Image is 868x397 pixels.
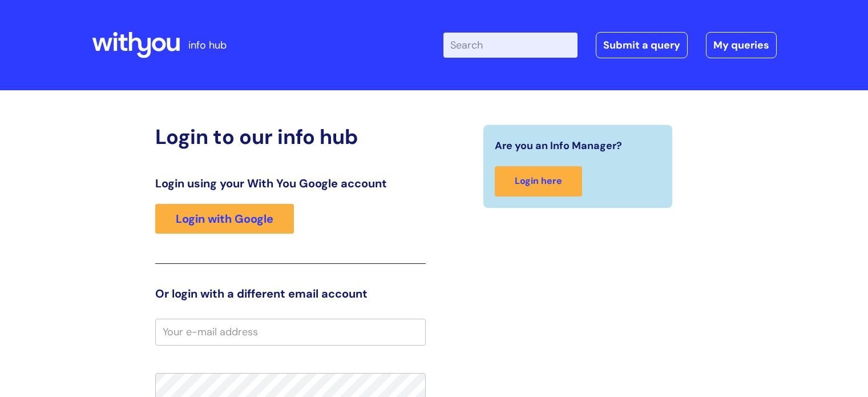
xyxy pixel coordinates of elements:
[155,204,294,234] a: Login with Google
[495,137,622,155] span: Are you an Info Manager?
[155,319,426,345] input: Your e-mail address
[443,33,578,58] input: Search
[495,166,582,197] a: Login here
[188,36,227,54] p: info hub
[155,177,426,190] h3: Login using your With You Google account
[155,125,426,149] h2: Login to our info hub
[596,32,688,58] a: Submit a query
[706,32,777,58] a: My queries
[155,287,426,300] h3: Or login with a different email account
